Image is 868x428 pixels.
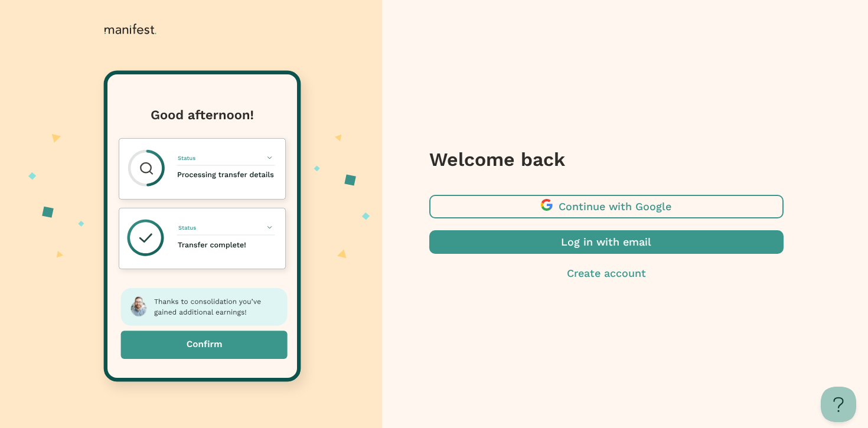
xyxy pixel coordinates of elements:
button: Log in with email [429,230,784,254]
button: Create account [429,266,784,281]
img: auth [28,64,370,399]
iframe: Toggle Customer Support [821,387,856,422]
button: Continue with Google [429,195,784,218]
h3: Welcome back [429,148,784,171]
